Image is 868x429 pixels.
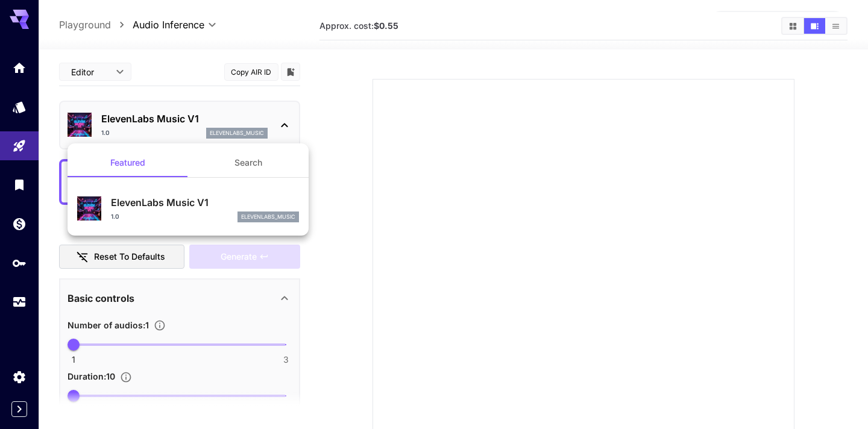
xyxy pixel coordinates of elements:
[111,212,119,221] p: 1.0
[808,371,868,429] iframe: Chat Widget
[808,371,868,429] div: Widget de chat
[68,148,188,177] button: Featured
[188,148,309,177] button: Search
[77,190,299,227] div: ElevenLabs Music V11.0elevenlabs_music
[111,195,299,210] p: ElevenLabs Music V1
[241,213,295,221] p: elevenlabs_music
